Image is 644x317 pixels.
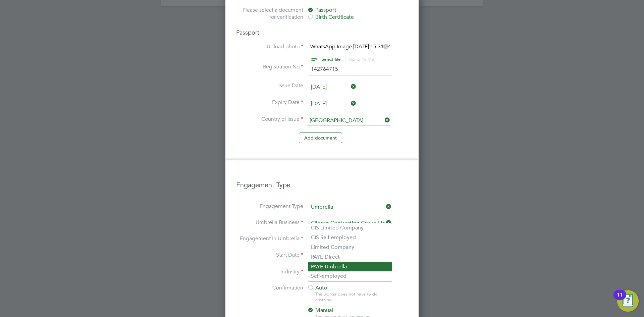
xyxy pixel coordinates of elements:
button: Add document [299,133,342,143]
input: Search for... [307,116,390,126]
label: Expiry Date [236,99,303,106]
label: Engagement In Umbrella [236,235,303,242]
li: Limited Company [308,243,392,252]
label: Country of Issue [236,116,303,123]
div: 11 [617,295,623,304]
label: Upload photo [236,43,303,50]
span: Manual [307,307,333,314]
li: PAYE Umbrella [308,262,392,272]
h4: Passport [236,29,408,36]
label: Registration No [236,63,303,70]
input: Search for... [309,219,391,228]
li: CIS Limited Company [308,223,392,233]
input: Select one [309,82,356,92]
label: Confirmation [236,284,303,292]
label: Start Date [236,252,303,259]
li: Self-employed [308,271,392,281]
div: The worker does not have to do anything. [315,292,391,303]
h3: Engagement Type [236,174,408,189]
li: PAYE Direct [308,252,392,262]
label: Issue Date [236,82,303,89]
div: Passport [307,7,408,14]
input: Select one [309,203,391,212]
li: CIS Self-employed [308,233,392,243]
div: Birth Certificate [307,14,408,21]
span: Auto [307,284,327,291]
label: Umbrella Business [236,219,303,226]
input: Select one [309,99,356,109]
label: Please select a document for verification [236,7,303,21]
button: Open Resource Center, 11 new notifications [617,290,639,312]
label: Industry [236,268,303,275]
label: Engagement Type [236,203,303,210]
